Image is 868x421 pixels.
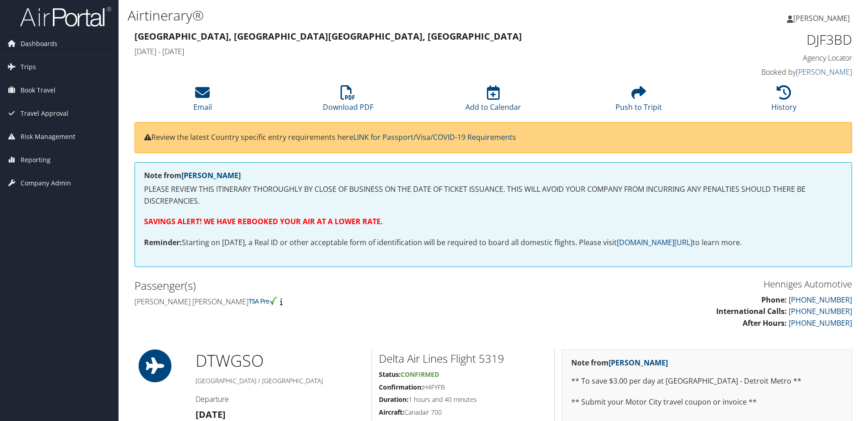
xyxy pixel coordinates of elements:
[323,90,373,112] a: Download PDF
[571,358,668,368] strong: Note from
[196,349,365,372] h1: DTW GSO
[615,90,662,112] a: Push to Tripit
[21,149,51,171] span: Reporting
[789,295,852,305] a: [PHONE_NUMBER]
[353,132,516,142] a: LINK for Passport/Visa/COVID-19 Requirements
[683,67,852,77] h4: Booked by
[379,395,548,404] h5: 1 hours and 40 minutes
[21,79,56,102] span: Book Travel
[196,376,365,385] h5: [GEOGRAPHIC_DATA] / [GEOGRAPHIC_DATA]
[21,102,68,125] span: Travel Approval
[789,306,852,316] a: [PHONE_NUMBER]
[716,306,787,316] strong: International Calls:
[796,67,852,77] a: [PERSON_NAME]
[761,295,787,305] strong: Phone:
[144,184,842,207] p: PLEASE REVIEW THIS ITINERARY THOROUGHLY BY CLOSE OF BUSINESS ON THE DATE OF TICKET ISSUANCE. THIS...
[379,351,548,366] h2: Delta Air Lines Flight 5319
[20,6,111,27] img: airportal-logo.png
[181,170,241,180] a: [PERSON_NAME]
[787,5,859,32] a: [PERSON_NAME]
[128,6,615,25] h1: Airtinerary®
[144,132,842,144] p: Review the latest Country specific entry requirements here
[193,90,212,112] a: Email
[196,394,365,404] h4: Departure
[683,53,852,63] h4: Agency Locator
[144,237,842,249] p: Starting on [DATE], a Real ID or other acceptable form of identification will be required to boar...
[617,237,692,247] a: [DOMAIN_NAME][URL]
[134,297,486,307] h4: [PERSON_NAME] [PERSON_NAME]
[379,383,423,391] strong: Confirmation:
[21,32,57,55] span: Dashboards
[144,170,241,180] strong: Note from
[144,216,383,226] strong: SAVINGS ALERT! WE HAVE REBOOKED YOUR AIR AT A LOWER RATE.
[144,237,182,247] strong: Reminder:
[743,318,787,328] strong: After Hours:
[401,370,439,379] span: Confirmed
[134,46,669,56] h4: [DATE] - [DATE]
[379,408,404,416] strong: Aircraft:
[500,278,852,291] h3: Henniges Automotive
[609,358,668,368] a: [PERSON_NAME]
[21,125,75,148] span: Risk Management
[771,90,796,112] a: History
[793,13,850,23] span: [PERSON_NAME]
[196,408,226,421] strong: [DATE]
[21,56,36,78] span: Trips
[571,396,842,408] p: ** Submit your Motor City travel coupon or invoice **
[789,318,852,328] a: [PHONE_NUMBER]
[379,383,548,392] h5: H4FYFB
[379,395,408,404] strong: Duration:
[379,370,401,379] strong: Status:
[134,278,486,293] h2: Passenger(s)
[465,90,521,112] a: Add to Calendar
[683,30,852,49] h1: DJF3BD
[248,297,278,305] img: tsa-precheck.png
[134,30,522,42] strong: [GEOGRAPHIC_DATA], [GEOGRAPHIC_DATA] [GEOGRAPHIC_DATA], [GEOGRAPHIC_DATA]
[21,172,71,195] span: Company Admin
[571,375,842,387] p: ** To save $3.00 per day at [GEOGRAPHIC_DATA] - Detroit Metro **
[379,408,548,417] h5: Canadair 700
